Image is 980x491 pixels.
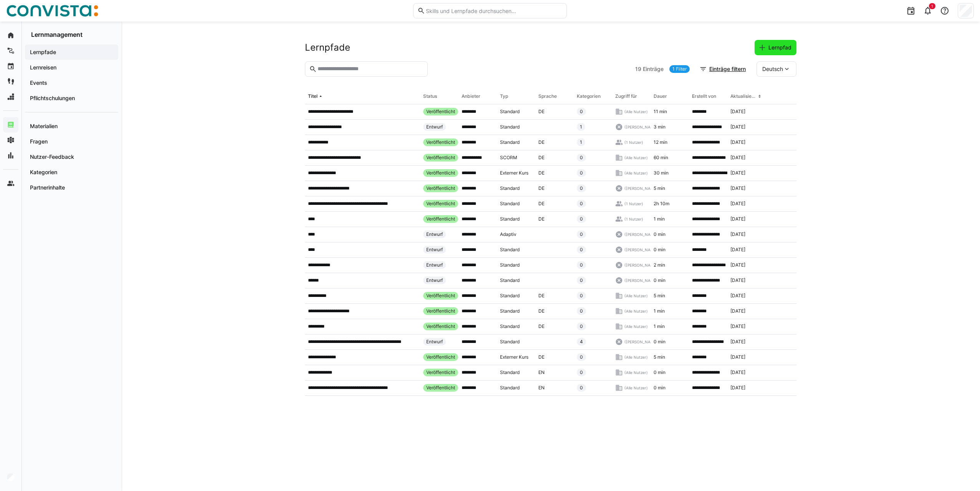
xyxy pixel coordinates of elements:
[624,262,659,268] span: ([PERSON_NAME])
[624,293,648,298] span: (Alle Nutzer)
[462,93,480,99] div: Anbieter
[730,308,745,314] span: [DATE]
[624,201,643,206] span: (1 Nutzer)
[654,385,665,391] span: 0 min
[500,216,520,222] span: Standard
[692,93,716,99] div: Erstellt von
[426,369,455,376] span: Veröffentlicht
[426,385,455,391] span: Veröffentlicht
[538,139,545,145] span: DE
[708,65,747,73] span: Einträge filtern
[500,262,520,268] span: Standard
[580,262,583,268] span: 0
[538,109,545,115] span: DE
[538,170,545,176] span: DE
[624,354,648,360] span: (Alle Nutzer)
[931,4,933,8] span: 1
[426,109,455,115] span: Veröffentlicht
[538,201,545,207] span: DE
[500,369,520,376] span: Standard
[654,262,665,268] span: 2 min
[580,124,582,130] span: 1
[423,93,437,99] div: Status
[500,277,520,283] span: Standard
[643,65,664,73] span: Einträge
[654,109,667,115] span: 11 min
[624,124,659,130] span: ([PERSON_NAME])
[654,323,665,330] span: 1 min
[767,44,793,51] span: Lernpfad
[580,201,583,207] span: 0
[500,293,520,299] span: Standard
[730,201,745,207] span: [DATE]
[730,247,745,253] span: [DATE]
[730,231,745,237] span: [DATE]
[426,139,455,145] span: Veröffentlicht
[305,42,350,53] h2: Lernpfade
[426,354,455,360] span: Veröffentlicht
[654,247,665,253] span: 0 min
[426,231,443,237] span: Entwurf
[654,216,665,222] span: 1 min
[500,339,520,345] span: Standard
[654,231,665,237] span: 0 min
[426,155,455,161] span: Veröffentlicht
[730,185,745,191] span: [DATE]
[426,170,455,176] span: Veröffentlicht
[730,369,745,376] span: [DATE]
[580,277,583,283] span: 0
[580,185,583,191] span: 0
[624,232,659,237] span: ([PERSON_NAME])
[654,369,665,376] span: 0 min
[580,109,583,115] span: 0
[500,308,520,314] span: Standard
[426,216,455,222] span: Veröffentlicht
[730,323,745,330] span: [DATE]
[635,65,641,73] span: 19
[669,65,690,73] a: 1 Filter
[624,339,659,344] span: ([PERSON_NAME])
[624,370,648,375] span: (Alle Nutzer)
[538,369,545,376] span: EN
[654,185,665,191] span: 5 min
[308,93,318,99] div: Titel
[624,140,643,145] span: (1 Nutzer)
[730,109,745,115] span: [DATE]
[580,155,583,161] span: 0
[730,124,745,130] span: [DATE]
[654,277,665,283] span: 0 min
[426,308,455,314] span: Veröffentlicht
[538,385,545,391] span: EN
[654,308,665,314] span: 1 min
[730,339,745,345] span: [DATE]
[580,139,582,145] span: 1
[730,354,745,360] span: [DATE]
[580,216,583,222] span: 0
[580,323,583,330] span: 0
[500,201,520,207] span: Standard
[426,185,455,191] span: Veröffentlicht
[426,124,443,130] span: Entwurf
[730,170,745,176] span: [DATE]
[755,40,796,55] button: Lernpfad
[730,139,745,145] span: [DATE]
[730,262,745,268] span: [DATE]
[654,124,665,130] span: 3 min
[624,216,643,222] span: (1 Nutzer)
[624,247,659,252] span: ([PERSON_NAME])
[538,308,545,314] span: DE
[500,385,520,391] span: Standard
[426,293,455,299] span: Veröffentlicht
[695,61,751,77] button: Einträge filtern
[730,93,757,99] div: Aktualisiert am
[500,93,508,99] div: Typ
[654,170,669,176] span: 30 min
[425,7,563,14] input: Skills und Lernpfade durchsuchen…
[730,385,745,391] span: [DATE]
[654,293,665,299] span: 5 min
[538,293,545,299] span: DE
[654,201,669,207] span: 2h 10m
[577,93,601,99] div: Kategorien
[580,293,583,299] span: 0
[500,139,520,145] span: Standard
